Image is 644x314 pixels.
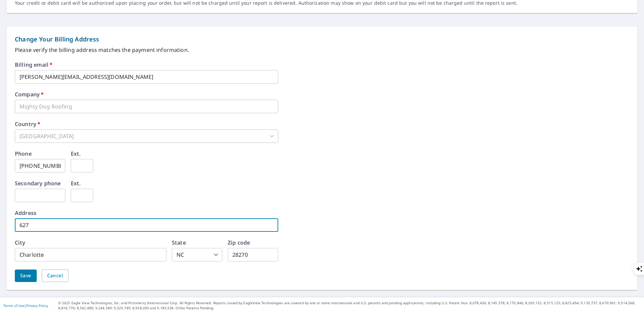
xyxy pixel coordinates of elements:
span: Cancel [47,272,63,280]
label: Company [15,92,44,97]
div: [GEOGRAPHIC_DATA] [15,129,278,143]
p: Change Your Billing Address [15,35,629,44]
label: Country [15,121,40,127]
a: Terms of Use [3,303,24,308]
button: Cancel [42,270,68,282]
p: © 2025 Eagle View Technologies, Inc. and Pictometry International Corp. All Rights Reserved. Repo... [58,301,641,311]
p: Please verify the billing address matches the payment information. [15,46,629,54]
label: Address [15,210,36,216]
a: Privacy Policy [26,303,48,308]
label: Ext. [71,181,81,186]
p: | [3,304,48,308]
label: Billing email [15,62,53,67]
label: Secondary phone [15,181,61,186]
label: Ext. [71,151,81,156]
button: Save [15,270,37,282]
label: State [172,240,186,245]
label: City [15,240,26,245]
label: Zip code [228,240,250,245]
label: Phone [15,151,32,156]
div: NC [172,248,222,261]
span: Save [20,272,31,280]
